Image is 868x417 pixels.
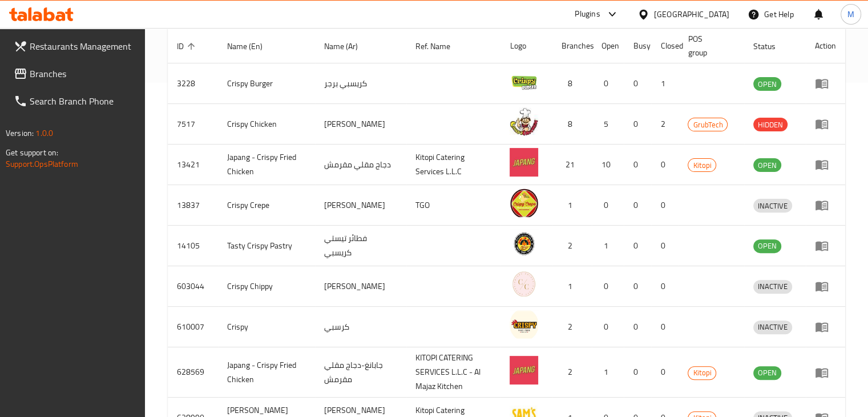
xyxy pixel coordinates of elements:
th: Open [592,29,624,63]
img: Crispy Chippy [510,270,538,298]
td: 0 [624,266,651,307]
div: INACTIVE [753,280,792,294]
span: Restaurants Management [30,39,136,53]
td: 603044 [168,266,218,307]
span: POS group [688,32,730,59]
td: كرسبي [315,307,406,347]
th: Action [806,29,845,63]
div: Plugins [575,7,600,21]
td: [PERSON_NAME] [315,104,406,145]
td: 1 [592,347,624,398]
div: INACTIVE [753,320,792,334]
td: Crispy [218,307,316,347]
td: 0 [624,145,651,185]
td: 0 [624,347,651,398]
span: INACTIVE [753,320,792,334]
img: Japang - Crispy Fried Chicken [510,356,538,384]
td: 1 [552,266,592,307]
td: Crispy Chicken [218,104,316,145]
td: 0 [592,63,624,104]
td: 2 [552,347,592,398]
span: Name (Ar) [324,39,373,53]
span: HIDDEN [753,118,788,131]
td: 628569 [168,347,218,398]
span: OPEN [753,78,781,91]
td: Tasty Crispy Pastry [218,226,316,266]
td: 2 [651,104,679,145]
div: Menu [815,117,836,131]
img: Japang - Crispy Fried Chicken [510,148,538,177]
td: كريسبي برجر [315,63,406,104]
td: 7517 [168,104,218,145]
td: TGO [406,185,500,226]
td: جابانغ-دجاج مقلي مقرمش [315,347,406,398]
div: Menu [815,320,836,334]
a: Support.OpsPlatform [6,157,78,171]
img: Crispy Crepe [510,189,538,217]
div: Menu [815,198,836,212]
td: 0 [624,104,651,145]
td: 0 [592,266,624,307]
span: INACTIVE [753,280,792,293]
img: Tasty Crispy Pastry [510,229,538,258]
div: OPEN [753,239,781,253]
td: 0 [624,63,651,104]
span: Get support on: [6,145,58,160]
td: 610007 [168,307,218,347]
td: 10 [592,145,624,185]
a: Branches [5,60,145,87]
img: Crispy [510,310,538,339]
td: 14105 [168,226,218,266]
div: Menu [815,279,836,293]
td: 0 [592,307,624,347]
td: 5 [592,104,624,145]
td: 0 [651,145,679,185]
img: Crispy Burger [510,67,538,95]
td: 1 [651,63,679,104]
td: 1 [592,226,624,266]
span: Kitopi [688,159,716,172]
td: 0 [592,185,624,226]
td: 2 [552,226,592,266]
th: Logo [500,29,552,63]
td: 21 [552,145,592,185]
span: GrubTech [688,118,727,131]
div: INACTIVE [753,199,792,212]
span: OPEN [753,159,781,172]
td: 2 [552,307,592,347]
td: KITOPI CATERING SERVICES L.L.C - Al Majaz Kitchen [406,347,500,398]
td: 0 [651,226,679,266]
span: Version: [6,126,34,141]
span: OPEN [753,239,781,252]
td: 13837 [168,185,218,226]
td: Crispy Chippy [218,266,316,307]
td: [PERSON_NAME] [315,266,406,307]
td: 1 [552,185,592,226]
td: 0 [651,185,679,226]
td: 8 [552,104,592,145]
span: INACTIVE [753,199,792,212]
td: Japang - Crispy Fried Chicken [218,145,316,185]
td: 0 [624,185,651,226]
td: Japang - Crispy Fried Chicken [218,347,316,398]
div: Menu [815,158,836,171]
th: Closed [651,29,679,63]
div: Menu [815,239,836,252]
div: Menu [815,77,836,90]
td: 13421 [168,145,218,185]
td: فطائر تيستي كريسبي [315,226,406,266]
div: Menu [815,366,836,379]
span: ID [177,39,199,53]
td: Crispy Burger [218,63,316,104]
span: 1.0.0 [35,126,53,141]
th: Branches [552,29,592,63]
th: Busy [624,29,651,63]
span: Name (En) [227,39,277,53]
td: 0 [624,226,651,266]
span: M [847,8,854,21]
a: Restaurants Management [5,33,145,60]
a: Search Branch Phone [5,87,145,115]
div: OPEN [753,158,781,172]
span: Branches [30,67,136,81]
td: 0 [651,347,679,398]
